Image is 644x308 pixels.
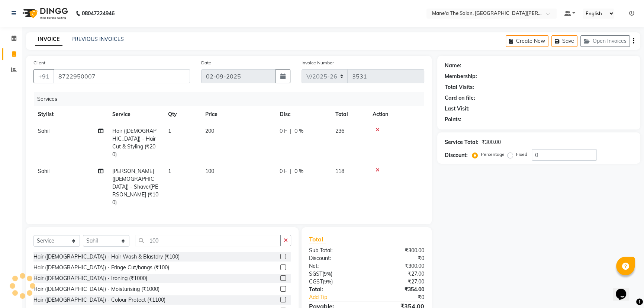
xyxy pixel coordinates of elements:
[309,278,323,285] span: CGST
[205,128,214,134] span: 200
[368,106,424,123] th: Action
[324,271,331,277] span: 9%
[33,60,45,66] label: Client
[367,247,430,254] div: ₹300.00
[445,73,477,80] div: Membership:
[303,254,367,262] div: Discount:
[482,138,501,146] div: ₹300.00
[33,296,165,304] div: Hair ([DEMOGRAPHIC_DATA]) - Colour Protect (₹1100)
[551,35,577,47] button: Save
[309,235,326,243] span: Total
[367,278,430,286] div: ₹27.00
[445,94,475,102] div: Card on file:
[367,270,430,278] div: ₹27.00
[33,285,160,293] div: Hair ([DEMOGRAPHIC_DATA]) - Moisturising (₹1000)
[367,262,430,270] div: ₹300.00
[290,127,292,135] span: |
[280,167,287,175] span: 0 F
[445,105,470,113] div: Last Visit:
[108,106,164,123] th: Service
[112,128,157,158] span: Hair ([DEMOGRAPHIC_DATA]) - Hair Cut & Styling (₹200)
[302,60,334,66] label: Invoice Number
[19,3,70,24] img: logo
[164,106,201,123] th: Qty
[33,275,147,282] div: Hair ([DEMOGRAPHIC_DATA]) - Ironing (₹1000)
[33,253,180,261] div: Hair ([DEMOGRAPHIC_DATA]) - Hair Wash & Blastdry (₹100)
[168,168,171,174] span: 1
[294,167,303,175] span: 0 %
[445,83,474,91] div: Total Visits:
[303,262,367,270] div: Net:
[303,293,377,301] a: Add Tip
[294,127,303,135] span: 0 %
[367,286,430,293] div: ₹354.00
[331,106,368,123] th: Total
[309,270,322,277] span: SGST
[205,168,214,174] span: 100
[54,69,190,83] input: Search by Name/Mobile/Email/Code
[201,60,211,66] label: Date
[71,36,124,42] a: PREVIOUS INVOICES
[324,279,331,285] span: 9%
[481,151,505,158] label: Percentage
[445,62,461,70] div: Name:
[33,264,169,272] div: Hair ([DEMOGRAPHIC_DATA]) - Fringe Cut/bangs (₹100)
[335,168,344,174] span: 118
[168,128,171,134] span: 1
[303,286,367,293] div: Total:
[34,92,430,106] div: Services
[280,127,287,135] span: 0 F
[580,35,630,47] button: Open Invoices
[135,235,281,246] input: Search or Scan
[35,33,62,46] a: INVOICE
[303,270,367,278] div: ( )
[445,138,479,146] div: Service Total:
[38,128,49,134] span: Sahil
[335,128,344,134] span: 236
[303,247,367,254] div: Sub Total:
[506,35,548,47] button: Create New
[445,116,461,123] div: Points:
[445,151,468,159] div: Discount:
[613,278,637,301] iframe: chat widget
[201,106,275,123] th: Price
[112,168,158,206] span: [PERSON_NAME] ([DEMOGRAPHIC_DATA]) - Shave/[PERSON_NAME] (₹100)
[303,278,367,286] div: ( )
[82,3,115,24] b: 08047224946
[275,106,331,123] th: Disc
[367,254,430,262] div: ₹0
[38,168,49,174] span: Sahil
[290,167,292,175] span: |
[377,293,430,301] div: ₹0
[33,106,108,123] th: Stylist
[516,151,527,158] label: Fixed
[33,69,54,83] button: +91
